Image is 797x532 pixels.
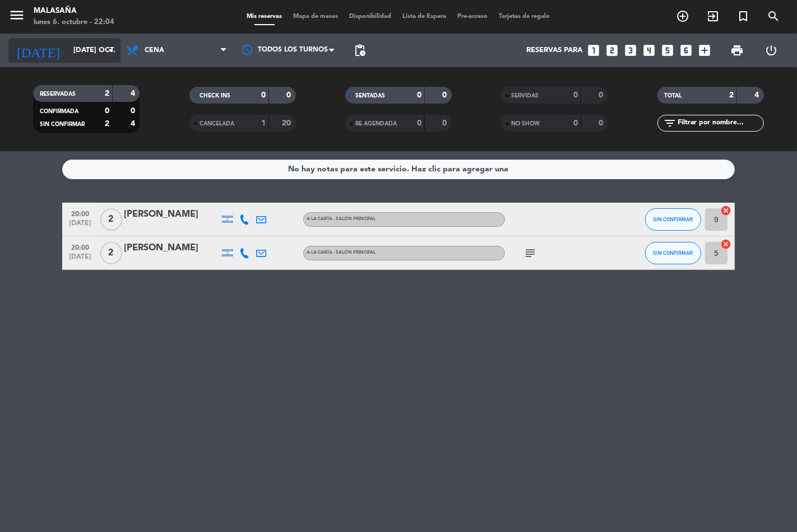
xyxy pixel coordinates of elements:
span: TOTAL [664,93,682,99]
strong: 4 [131,90,137,97]
strong: 0 [261,91,266,99]
i: exit_to_app [706,10,720,23]
strong: 0 [286,91,293,99]
span: 2 [100,242,122,264]
span: SIN CONFIRMAR [40,122,85,127]
strong: 4 [131,120,137,128]
i: filter_list [663,116,676,130]
i: [DATE] [8,38,68,63]
span: RE AGENDADA [355,121,397,127]
span: 20:00 [66,207,94,220]
i: search [767,10,780,23]
i: looks_5 [660,43,675,58]
span: 2 [100,208,122,231]
i: add_box [697,43,712,58]
span: print [730,44,744,57]
strong: 0 [599,119,605,127]
span: Tarjetas de regalo [494,13,556,20]
strong: 0 [131,107,137,115]
span: Mis reservas [242,13,288,20]
span: RESERVADAS [40,91,76,97]
div: [PERSON_NAME] [124,241,219,255]
div: Malasaña [34,6,114,17]
strong: 0 [443,119,450,127]
strong: 4 [754,91,761,99]
i: looks_3 [623,43,638,58]
span: Disponibilidad [344,13,397,20]
div: LOG OUT [754,34,789,67]
span: SERVIDAS [511,93,539,99]
span: SENTADAS [355,93,385,99]
span: [DATE] [66,220,94,232]
div: lunes 6. octubre - 22:04 [34,17,114,28]
i: subject [523,246,537,260]
span: A LA CARTA - Salón Principal [307,250,376,255]
i: looks_6 [679,43,693,58]
strong: 2 [105,120,109,128]
i: turned_in_not [736,10,750,23]
span: CONFIRMADA [40,109,78,114]
strong: 2 [105,90,109,97]
span: SIN CONFIRMAR [654,250,693,256]
span: pending_actions [353,44,367,57]
button: SIN CONFIRMAR [645,242,701,264]
i: menu [8,7,25,24]
i: power_settings_new [764,44,778,57]
i: cancel [720,205,731,216]
span: A LA CARTA - Salón Principal [307,217,376,221]
span: Lista de Espera [397,13,452,20]
strong: 0 [573,91,578,99]
span: [DATE] [66,253,94,266]
strong: 20 [282,119,293,127]
div: No hay notas para este servicio. Haz clic para agregar una [289,163,509,176]
i: looks_one [586,43,601,58]
span: Mapa de mesas [288,13,344,20]
i: looks_4 [642,43,656,58]
span: SIN CONFIRMAR [654,216,693,222]
span: NO SHOW [511,121,540,127]
i: looks_two [605,43,619,58]
strong: 0 [417,119,421,127]
span: Cena [145,46,164,54]
input: Filtrar por nombre... [676,117,763,129]
strong: 0 [105,107,109,115]
strong: 0 [573,119,578,127]
strong: 1 [261,119,266,127]
div: [PERSON_NAME] [124,207,219,222]
button: menu [8,7,25,27]
i: add_circle_outline [676,10,689,23]
strong: 0 [599,91,605,99]
span: Reservas para [526,46,582,55]
i: arrow_drop_down [104,44,118,57]
strong: 2 [729,91,734,99]
strong: 0 [443,91,450,99]
span: 20:00 [66,240,94,253]
span: Pre-acceso [452,13,494,20]
span: CHECK INS [200,93,230,99]
strong: 0 [417,91,421,99]
button: SIN CONFIRMAR [645,208,701,231]
i: cancel [720,239,731,250]
span: CANCELADA [200,121,234,127]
